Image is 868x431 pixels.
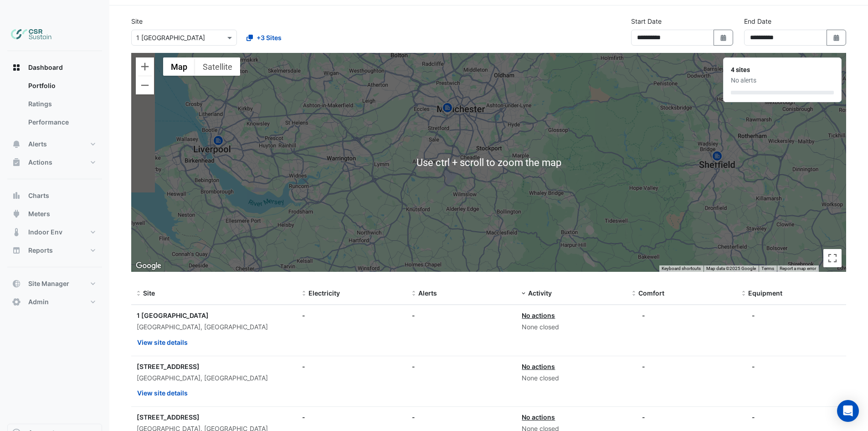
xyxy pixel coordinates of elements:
a: Report a map error [780,266,816,271]
button: Admin [7,293,102,311]
a: No actions [522,363,555,370]
div: 1 [GEOGRAPHIC_DATA] [137,311,291,320]
button: Keyboard shortcuts [662,265,701,272]
img: site-pin.svg [440,101,455,117]
span: Site [143,289,155,297]
label: End Date [744,16,771,26]
img: Company Logo [11,26,52,44]
div: - [642,412,645,422]
button: Actions [7,153,102,171]
a: No actions [522,312,555,319]
span: Map data ©2025 Google [706,266,756,271]
span: Meters [28,209,50,218]
img: site-pin.svg [710,150,724,166]
div: - [302,311,401,320]
app-icon: Charts [12,191,21,200]
div: None closed [522,373,621,384]
app-icon: Reports [12,246,21,255]
app-icon: Alerts [12,140,21,149]
button: Toggle fullscreen view [823,249,842,267]
div: [GEOGRAPHIC_DATA], [GEOGRAPHIC_DATA] [137,322,291,332]
div: None closed [522,322,621,332]
span: Reports [28,246,53,255]
img: Google [134,260,164,272]
div: [STREET_ADDRESS] [137,362,291,371]
span: Actions [28,158,52,167]
button: Alerts [7,135,102,153]
app-icon: Dashboard [12,63,21,72]
img: site-pin.svg [211,134,226,150]
app-icon: Actions [12,158,21,167]
div: - [412,412,511,422]
span: +3 Sites [257,33,282,42]
div: - [642,311,645,320]
span: Indoor Env [28,228,62,237]
button: Zoom in [136,57,154,76]
span: Dashboard [28,63,63,72]
span: Equipment [748,289,782,297]
a: Performance [21,113,102,131]
button: Site Manager [7,275,102,293]
a: Ratings [21,95,102,113]
div: - [752,311,755,320]
div: Dashboard [7,77,102,135]
app-icon: Admin [12,297,21,306]
div: - [302,362,401,371]
div: [STREET_ADDRESS] [137,412,291,422]
button: Dashboard [7,58,102,77]
button: Show street map [163,57,195,76]
app-icon: Meters [12,209,21,218]
app-icon: Indoor Env [12,228,21,237]
div: - [642,362,645,371]
button: +3 Sites [241,30,288,46]
div: No alerts [731,76,834,85]
button: Charts [7,187,102,205]
span: Comfort [638,289,664,297]
span: Activity [528,289,552,297]
button: Reports [7,241,102,260]
span: Charts [28,191,49,200]
span: Electricity [308,289,340,297]
a: No actions [522,413,555,421]
span: Alerts [418,289,437,297]
fa-icon: Select Date [832,34,841,42]
button: Indoor Env [7,223,102,241]
div: - [412,362,511,371]
span: Alerts [28,140,47,149]
fa-icon: Select Date [719,34,728,42]
div: - [302,412,401,422]
button: Show satellite imagery [195,57,240,76]
div: - [752,362,755,371]
button: View site details [137,385,188,401]
label: Site [131,16,143,26]
button: Zoom out [136,76,154,94]
label: Start Date [631,16,662,26]
span: Admin [28,297,49,306]
button: View site details [137,334,188,350]
div: 4 sites [731,65,834,75]
app-icon: Site Manager [12,279,21,288]
a: Terms [761,266,774,271]
span: Site Manager [28,279,69,288]
button: Meters [7,205,102,223]
div: - [412,311,511,320]
a: Portfolio [21,77,102,95]
div: [GEOGRAPHIC_DATA], [GEOGRAPHIC_DATA] [137,373,291,384]
div: Open Intercom Messenger [837,400,859,422]
div: - [752,412,755,422]
a: Open this area in Google Maps (opens a new window) [134,260,164,272]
